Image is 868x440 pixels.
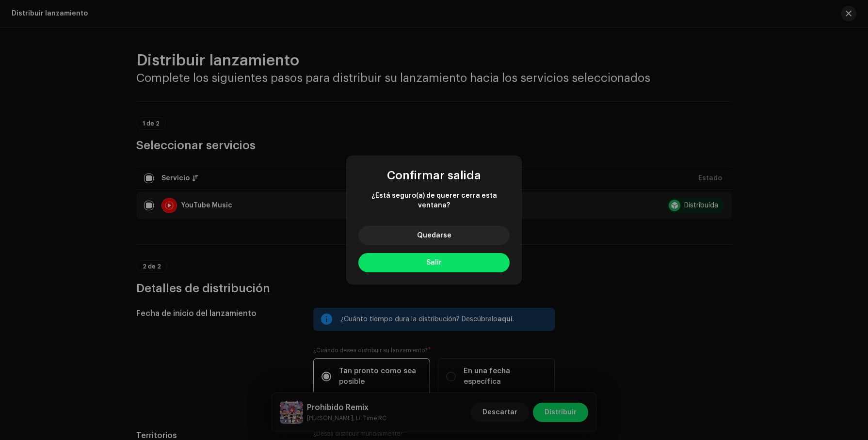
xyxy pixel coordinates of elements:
span: Quedarse [417,232,451,239]
button: Quedarse [358,226,510,245]
span: ¿Está seguro(a) de querer cerra esta ventana? [358,191,510,210]
span: Confirmar salida [387,170,481,181]
button: Salir [358,253,510,272]
span: Salir [426,259,442,266]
